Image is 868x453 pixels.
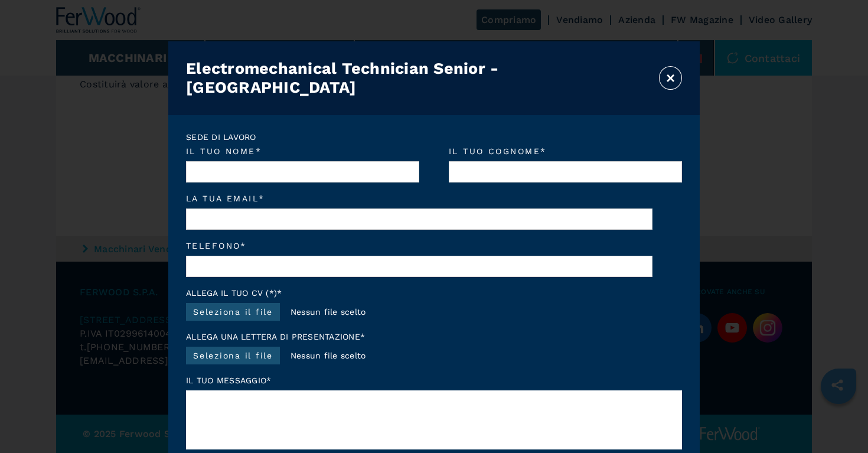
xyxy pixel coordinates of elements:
label: Seleziona il file [186,347,280,364]
input: La tua email* [186,208,652,230]
input: Telefono* [186,256,652,277]
span: Nessun file scelto [286,303,371,321]
em: Il tuo cognome [449,147,682,155]
em: La tua email [186,194,652,203]
h3: Electromechanical Technician Senior - [GEOGRAPHIC_DATA] [186,59,659,97]
em: Telefono [186,242,652,250]
label: Il tuo messaggio [186,376,682,384]
button: × [659,66,682,90]
em: Sede di lavoro [186,133,682,141]
em: Allega il tuo cv (*) [186,289,682,297]
input: Il tuo cognome* [449,161,682,182]
input: Il tuo nome* [186,161,419,182]
label: Seleziona il file [186,303,280,321]
em: Allega una lettera di presentazione [186,333,682,341]
span: Nessun file scelto [286,347,371,364]
em: Il tuo nome [186,147,419,155]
